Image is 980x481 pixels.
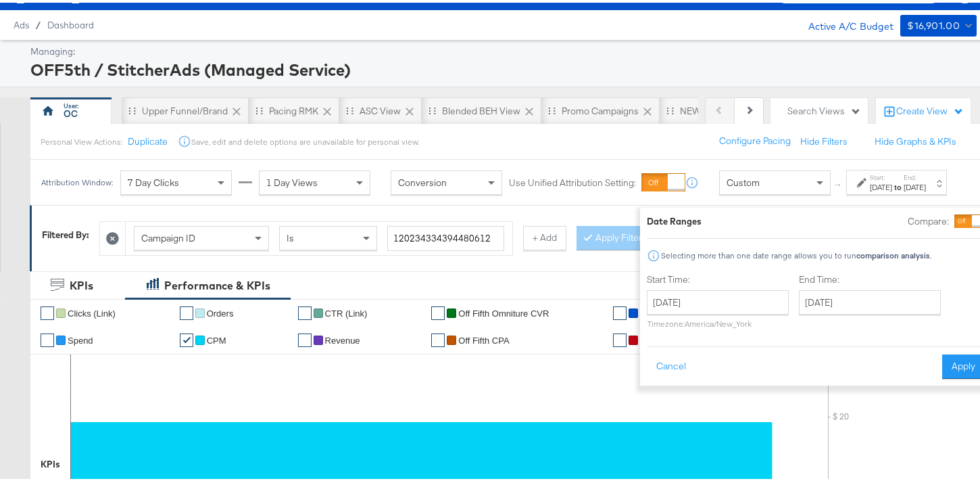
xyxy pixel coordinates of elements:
span: CTR (Link) [325,306,368,316]
a: Dashboard [47,17,94,28]
div: Upper Funnel/Brand [142,102,228,115]
a: ✔ [41,331,54,344]
span: Revenue [325,333,360,343]
div: [DATE] [904,179,926,190]
input: Enter a search term [387,223,504,248]
button: Duplicate [128,133,168,145]
div: Drag to reorder tab [128,104,136,112]
div: Personal View Actions: [41,134,122,145]
div: Drag to reorder tab [255,104,263,112]
div: OC [64,105,78,118]
label: End: [904,170,926,179]
a: ✔ [431,331,445,344]
div: Drag to reorder tab [666,104,674,112]
span: CPM [207,333,226,343]
div: Date Ranges [647,212,702,225]
span: Ads [14,17,29,28]
div: NEW O5 Weekly Report [680,102,779,115]
a: ✔ [41,304,54,317]
div: Attribution Window: [41,175,114,185]
a: ✔ [431,304,445,317]
div: Selecting more than one date range allows you to run . [660,248,932,258]
div: $16,901.00 [907,15,960,32]
strong: comparison analysis [856,248,930,258]
div: KPIs [70,275,93,291]
button: Hide Graphs & KPIs [875,133,956,145]
div: Managing: [30,43,973,55]
span: Clicks (Link) [68,306,116,316]
span: ↑ [832,180,845,185]
span: Spend [68,333,93,343]
label: End Time: [799,271,946,283]
button: Cancel [647,352,695,376]
button: Hide Filters [800,133,848,145]
label: Compare: [908,212,949,225]
button: + Add [523,223,566,248]
a: ✔ [298,331,312,344]
a: ✔ [180,304,193,317]
div: Performance & KPIs [164,275,270,291]
button: $16,901.00 [900,12,977,34]
div: Promo Campaigns [562,102,639,115]
div: Pacing RMK [269,102,318,115]
span: Orders [207,306,234,316]
div: ASC View [360,102,401,115]
span: 1 Day Views [266,174,318,186]
button: Configure Pacing [710,127,800,151]
a: ✔ [298,304,312,317]
span: Conversion [398,174,447,186]
p: Timezone: America/New_York [647,316,789,326]
div: Active A/C Budget [794,12,893,32]
span: Custom [727,174,760,186]
span: 7 Day Clicks [128,174,179,186]
strong: to [892,179,904,189]
span: Off Fifth Omniture CVR [458,306,549,316]
div: Save, edit and delete options are unavailable for personal view. [191,134,419,145]
span: off fifth CPA [458,333,509,343]
span: / [29,17,47,28]
div: Create View [896,102,964,116]
span: Is [287,229,294,242]
div: Search Views [787,102,861,115]
div: Drag to reorder tab [346,104,353,112]
div: Drag to reorder tab [548,104,556,112]
div: OFF5th / StitcherAds (Managed Service) [30,55,973,78]
div: Blended BEH View [442,102,520,115]
div: Filtered By: [42,226,89,239]
div: Drag to reorder tab [428,104,436,112]
label: Use Unified Attribution Setting: [509,174,636,187]
label: Start: [870,170,892,179]
a: ✔ [180,331,193,344]
div: KPIs [41,455,60,468]
a: ✔ [613,304,627,317]
span: Campaign ID [141,229,195,242]
a: ✔ [613,331,627,344]
label: Start Time: [647,271,789,283]
div: [DATE] [870,179,892,190]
